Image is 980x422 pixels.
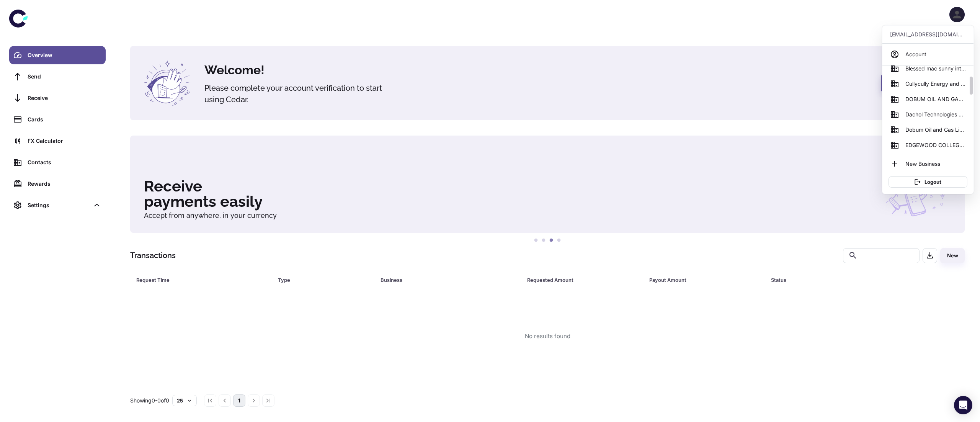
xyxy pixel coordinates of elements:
[889,176,967,188] button: Logout
[954,396,972,414] div: Open Intercom Messenger
[885,156,970,172] li: New Business
[905,80,966,88] span: Cullycully Energy and Trade services
[905,110,966,119] span: Dachol Technologies Ltd
[885,47,970,62] a: Account
[905,64,966,73] span: Blessed mac sunny international ventures
[905,141,966,149] span: EDGEWOOD COLLEGE NIGERIA LIMITED
[890,30,966,39] p: [EMAIL_ADDRESS][DOMAIN_NAME]
[905,126,966,134] span: Dobum Oil and Gas Limited
[905,95,966,103] span: DOBUM OIL AND GAS LIMITED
